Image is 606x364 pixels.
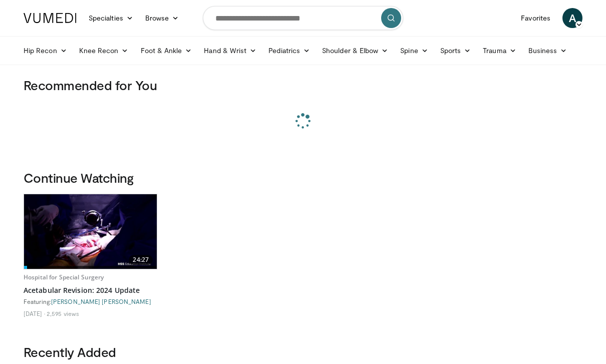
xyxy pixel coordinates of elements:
a: Pediatrics [262,41,316,61]
a: Sports [434,41,477,61]
span: 24:27 [129,255,153,265]
a: Knee Recon [73,41,135,61]
a: Spine [394,41,434,61]
a: [PERSON_NAME] [PERSON_NAME] [51,298,151,305]
a: Business [522,41,573,61]
h3: Continue Watching [24,170,582,186]
a: Specialties [83,8,139,28]
h3: Recommended for You [24,77,582,93]
a: Foot & Ankle [135,41,198,61]
li: 2,595 views [47,309,79,317]
a: Browse [139,8,185,28]
li: [DATE] [24,309,45,317]
a: Shoulder & Elbow [316,41,394,61]
input: Search topics, interventions [203,6,403,30]
a: 24:27 [24,194,157,269]
a: Hip Recon [18,41,73,61]
div: Featuring: [24,297,157,305]
img: 7bc39ad6-ac3d-4b8c-bec9-ad8377bc7d19.620x360_q85_upscale.jpg [24,194,157,269]
a: A [562,8,582,28]
a: Hospital for Special Surgery [24,273,104,281]
a: Hand & Wrist [198,41,262,61]
a: Favorites [515,8,556,28]
h3: Recently Added [24,344,582,360]
a: Trauma [477,41,522,61]
img: VuMedi Logo [24,13,77,23]
a: Acetabular Revision: 2024 Update [24,285,157,295]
